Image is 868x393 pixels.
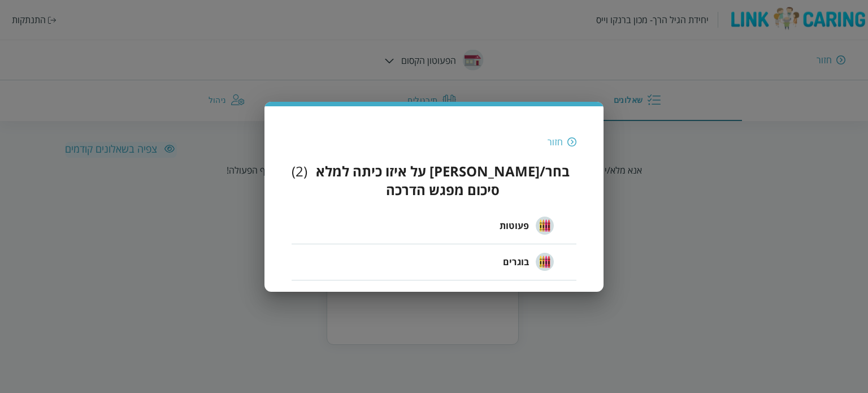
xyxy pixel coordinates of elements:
img: בוגרים [536,253,554,271]
img: חזור [567,137,576,147]
div: ( 2 ) [292,162,307,199]
div: חזור [548,136,563,148]
h3: בחר/[PERSON_NAME] על איזו כיתה למלא סיכום מפגש הדרכה [309,162,576,199]
span: בוגרים [503,255,529,269]
img: פעוטות [536,217,554,235]
span: פעוטות [500,219,529,232]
